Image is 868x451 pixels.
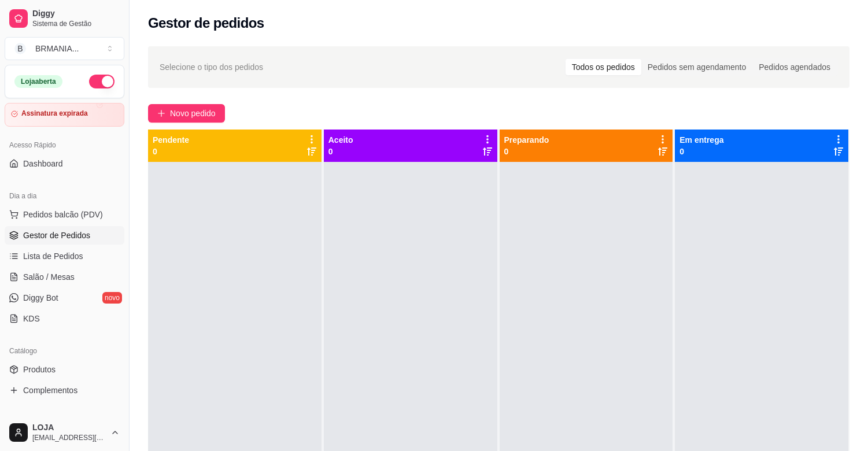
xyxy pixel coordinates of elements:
div: Acesso Rápido [5,136,124,154]
button: Alterar Status [89,75,114,88]
span: Sistema de Gestão [32,19,120,28]
p: Aceito [328,134,353,146]
h2: Gestor de pedidos [148,14,264,32]
span: Salão / Mesas [23,271,75,283]
button: LOJA[EMAIL_ADDRESS][DOMAIN_NAME] [5,419,124,446]
span: LOJA [32,423,106,433]
p: 0 [679,146,723,157]
span: Novo pedido [170,107,216,120]
span: Pedidos balcão (PDV) [23,209,103,220]
p: 0 [504,146,549,157]
div: Catálogo [5,342,124,360]
span: Diggy [32,9,120,19]
span: KDS [23,313,40,324]
a: Lista de Pedidos [5,247,124,265]
a: DiggySistema de Gestão [5,5,124,32]
a: Complementos [5,381,124,400]
p: 0 [328,146,353,157]
span: Dashboard [23,158,63,169]
span: Complementos [23,385,77,396]
span: Produtos [23,364,56,375]
p: Pendente [153,134,189,146]
div: BRMANIA ... [35,43,79,54]
a: Diggy Botnovo [5,289,124,307]
button: Select a team [5,37,124,60]
span: plus [157,109,165,117]
div: Todos os pedidos [566,59,641,75]
span: [EMAIL_ADDRESS][DOMAIN_NAME] [32,433,106,442]
p: 0 [153,146,189,157]
p: Preparando [504,134,549,146]
a: Produtos [5,360,124,379]
a: KDS [5,309,124,328]
div: Dia a dia [5,187,124,205]
span: Selecione o tipo dos pedidos [160,61,263,73]
span: B [14,43,26,54]
a: Dashboard [5,154,124,173]
article: Assinatura expirada [21,109,88,118]
span: Lista de Pedidos [23,250,83,262]
p: Em entrega [679,134,723,146]
span: Diggy Bot [23,292,58,304]
button: Pedidos balcão (PDV) [5,205,124,224]
a: Gestor de Pedidos [5,226,124,245]
div: Pedidos agendados [752,59,837,75]
span: Gestor de Pedidos [23,230,90,241]
div: Loja aberta [14,75,62,88]
a: Salão / Mesas [5,268,124,286]
div: Pedidos sem agendamento [641,59,752,75]
a: Assinatura expirada [5,103,124,127]
button: Novo pedido [148,104,225,123]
